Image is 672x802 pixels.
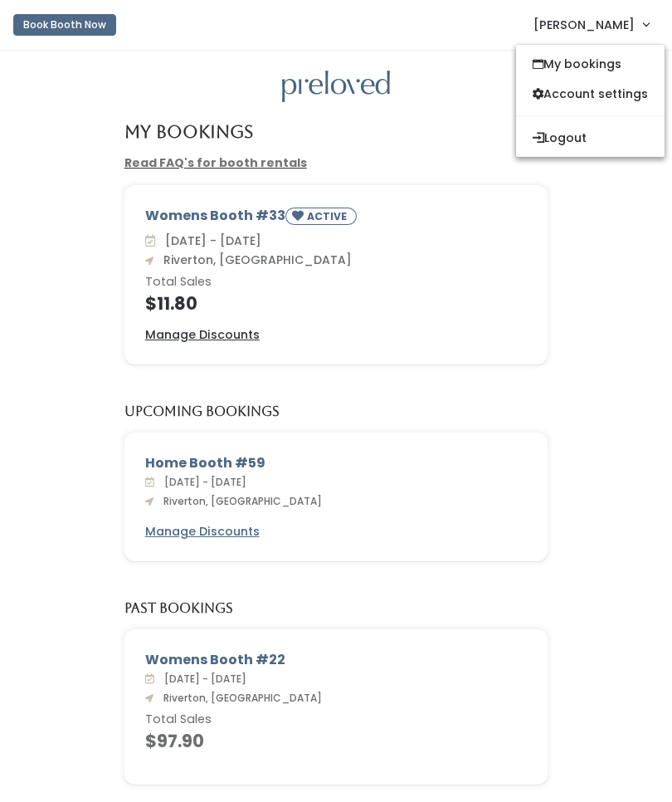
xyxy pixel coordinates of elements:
div: Home Booth #59 [145,453,528,473]
a: Book Booth Now [13,7,116,43]
u: Manage Discounts [145,523,260,540]
a: Account settings [516,79,665,109]
button: Book Booth Now [13,14,116,36]
span: Riverton, [GEOGRAPHIC_DATA] [157,494,322,508]
h6: Total Sales [145,276,528,289]
span: Riverton, [GEOGRAPHIC_DATA] [157,252,352,268]
img: preloved logo [282,71,390,103]
h4: $97.90 [145,731,528,751]
u: Manage Discounts [145,326,260,343]
h4: My Bookings [124,122,253,141]
span: [DATE] - [DATE] [158,475,246,489]
a: Manage Discounts [145,523,260,540]
div: Womens Booth #33 [145,206,528,232]
a: Manage Discounts [145,326,260,344]
h4: $11.80 [145,294,528,313]
button: Logout [516,123,665,153]
h6: Total Sales [145,713,528,726]
a: Read FAQ's for booth rentals [124,154,307,171]
span: Riverton, [GEOGRAPHIC_DATA] [157,691,322,705]
div: Womens Booth #22 [145,650,528,670]
span: [DATE] - [DATE] [158,232,261,249]
small: ACTIVE [307,209,350,223]
h5: Past Bookings [124,601,233,616]
span: [PERSON_NAME] [533,16,635,34]
a: My bookings [516,49,665,79]
span: [DATE] - [DATE] [158,672,246,686]
h5: Upcoming Bookings [124,404,280,419]
a: [PERSON_NAME] [517,7,665,42]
